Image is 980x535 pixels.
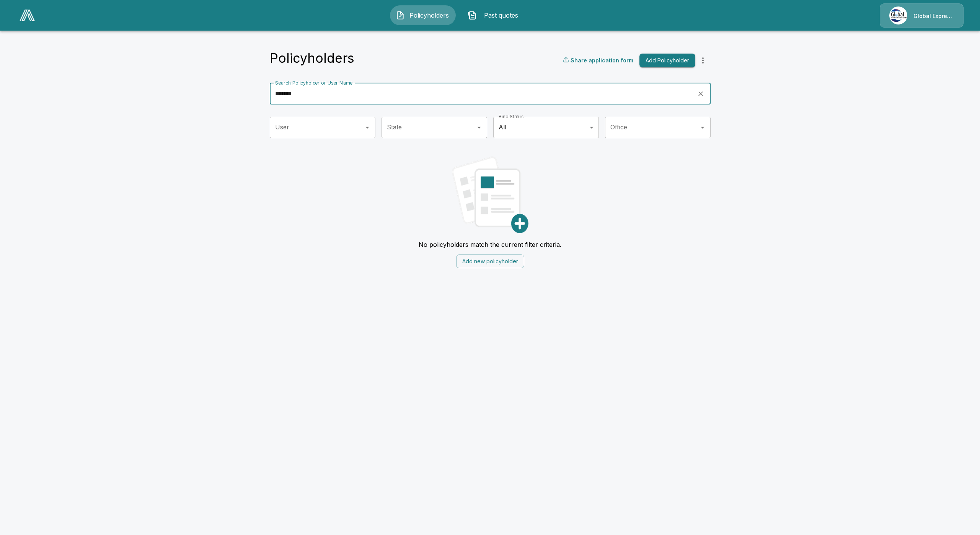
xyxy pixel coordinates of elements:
label: Search Policyholder or User Name [275,80,352,86]
p: No policyholders match the current filter criteria. [419,241,561,248]
button: more [695,53,711,68]
button: Open [474,122,484,133]
a: Agency IconGlobal Express Underwriters [880,3,964,28]
label: Bind Status [499,113,523,120]
img: Policyholders Icon [396,11,405,20]
img: Past quotes Icon [468,11,477,20]
img: AA Logo [20,10,35,21]
button: Policyholders IconPolicyholders [390,5,456,25]
div: All [493,117,599,138]
p: Share application form [571,56,633,64]
button: Open [362,122,373,133]
button: Add new policyholder [456,254,524,269]
button: Open [697,122,708,133]
p: Global Express Underwriters [913,12,954,20]
span: Past quotes [480,11,522,20]
a: Add new policyholder [456,257,524,265]
img: Agency Icon [889,7,907,24]
button: Past quotes IconPast quotes [462,5,528,25]
a: Add Policyholder [636,54,695,68]
button: clear search [695,88,706,99]
button: Add Policyholder [639,54,695,68]
span: Policyholders [408,11,450,20]
h4: Policyholders [270,50,354,66]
